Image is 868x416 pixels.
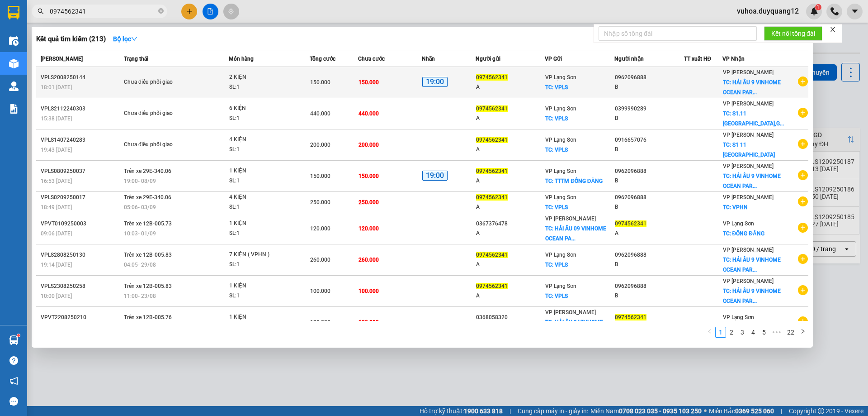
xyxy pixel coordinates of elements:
[158,8,164,14] span: close-circle
[229,56,254,62] span: Món hàng
[723,247,774,253] span: VP [PERSON_NAME]
[723,110,784,127] span: TC: S1.11 [GEOGRAPHIC_DATA],G...
[615,229,684,238] div: A
[723,204,748,210] span: TC: VPHN
[359,199,379,206] span: 250.000
[723,163,774,169] span: VP [PERSON_NAME]
[158,7,164,16] span: close-circle
[41,282,121,291] div: VPLS2308250258
[759,327,769,338] li: 5
[784,327,797,338] li: 22
[41,293,72,299] span: 10:00 [DATE]
[545,204,568,210] span: TC: VPLS
[422,77,448,87] span: 19:00
[41,135,121,145] div: VPLS1407240283
[50,6,156,16] input: Tìm tên, số ĐT hoặc mã đơn
[798,254,808,264] span: plus-circle
[615,73,684,82] div: 0962096888
[748,327,758,337] a: 4
[310,199,330,206] span: 250.000
[545,178,603,184] span: TC: TTTM ĐỒNG ĐĂNG
[615,314,646,320] span: 0974562341
[106,32,145,46] button: Bộ lọcdown
[615,250,684,260] div: 0962096888
[36,34,106,44] h3: Kết quả tìm kiếm ( 213 )
[723,69,774,76] span: VP [PERSON_NAME]
[124,56,148,62] span: Trạng thái
[124,178,156,184] span: 19:00 - 08/09
[124,140,192,150] div: Chưa điều phối giao
[545,147,568,153] span: TC: VPLS
[229,166,297,176] div: 1 KIỆN
[769,327,784,338] span: •••
[229,229,297,239] div: SL: 1
[41,219,121,229] div: VPVT0109250003
[310,173,330,179] span: 150.000
[545,252,576,258] span: VP Lạng Sơn
[723,220,754,227] span: VP Lạng Sơn
[124,204,156,210] span: 05:06 - 03/09
[707,329,712,334] span: left
[476,114,545,123] div: A
[359,142,379,148] span: 200.000
[615,114,684,123] div: B
[41,250,121,260] div: VPLS2808250130
[476,219,545,229] div: 0367376478
[704,327,715,338] li: Previous Page
[41,230,72,237] span: 09:06 [DATE]
[229,176,297,186] div: SL: 1
[476,56,500,62] span: Người gửi
[124,262,156,268] span: 04:05 - 29/08
[131,36,137,42] span: down
[9,356,18,365] span: question-circle
[358,56,385,62] span: Chưa cước
[545,115,568,122] span: TC: VPLS
[545,194,576,201] span: VP Lạng Sơn
[229,312,297,322] div: 1 KIỆN
[124,293,156,299] span: 11:00 - 23/08
[476,252,508,258] span: 0974562341
[723,230,764,237] span: TC: ĐỒNG ĐĂNG
[615,167,684,176] div: 0962096888
[784,327,797,337] a: 22
[476,260,545,269] div: A
[229,104,297,114] div: 6 KIỆN
[476,168,508,174] span: 0974562341
[9,59,19,68] img: warehouse-icon
[723,173,781,189] span: TC: HẢI ÂU 9 VINHOME OCEAN PAR...
[798,170,808,180] span: plus-circle
[684,56,712,62] span: TT xuất HĐ
[229,281,297,291] div: 1 KIỆN
[38,8,44,14] span: search
[310,288,330,294] span: 100.000
[545,84,568,91] span: TC: VPLS
[726,327,737,338] li: 2
[422,171,448,181] span: 19:00
[545,309,596,316] span: VP [PERSON_NAME]
[599,26,757,41] input: Nhập số tổng đài
[723,100,774,107] span: VP [PERSON_NAME]
[41,313,121,322] div: VPVT2208250210
[476,74,508,81] span: 0974562341
[615,291,684,301] div: B
[615,176,684,186] div: B
[614,56,644,62] span: Người nhận
[113,35,137,43] strong: Bộ lọc
[476,145,545,154] div: A
[545,293,568,299] span: TC: VPLS
[798,223,808,233] span: plus-circle
[229,135,297,145] div: 4 KIỆN
[771,29,815,38] span: Kết nối tổng đài
[476,291,545,301] div: A
[798,196,808,206] span: plus-circle
[41,167,121,176] div: VPLS0809250037
[476,105,508,112] span: 0974562341
[9,81,19,91] img: warehouse-icon
[722,56,745,62] span: VP Nhận
[476,313,545,322] div: 0368058320
[229,202,297,212] div: SL: 1
[41,56,83,62] span: [PERSON_NAME]
[715,327,726,338] li: 1
[716,327,726,337] a: 1
[9,104,19,114] img: solution-icon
